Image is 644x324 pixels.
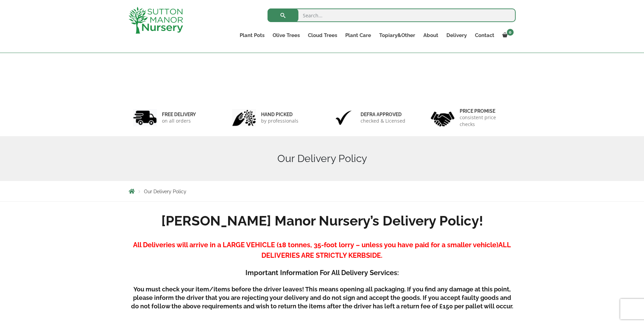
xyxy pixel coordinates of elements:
[129,188,516,194] nav: Breadcrumbs
[129,285,516,310] h5: You must check your item/items before the driver leaves! This means opening all packaging. If you...
[162,118,196,124] p: on all orders
[442,31,471,40] a: Delivery
[261,111,298,118] h6: hand picked
[460,114,511,128] p: consistent price checks
[261,118,298,124] p: by professionals
[129,152,516,165] h1: Our Delivery Policy
[375,31,419,40] a: Topiary&Other
[341,31,375,40] a: Plant Care
[471,31,498,40] a: Contact
[332,109,355,126] img: 3.jpg
[304,31,341,40] a: Cloud Trees
[361,118,405,124] p: checked & Licensed
[498,31,516,40] a: 0
[133,109,157,126] img: 1.jpg
[268,8,516,22] input: Search...
[419,31,442,40] a: About
[133,241,498,249] strong: All Deliveries will arrive in a LARGE VEHICLE (18 tonnes, 35-foot lorry – unless you have paid fo...
[144,189,186,194] span: Our Delivery Policy
[361,111,405,118] h6: Defra approved
[245,269,399,277] strong: Important Information For All Delivery Services:
[507,29,514,36] span: 0
[269,31,304,40] a: Olive Trees
[460,108,511,114] h6: Price promise
[162,111,196,118] h6: FREE DELIVERY
[236,31,269,40] a: Plant Pots
[129,7,183,34] img: logo
[431,107,455,128] img: 4.jpg
[232,109,256,126] img: 2.jpg
[161,213,483,229] strong: [PERSON_NAME] Manor Nursery’s Delivery Policy!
